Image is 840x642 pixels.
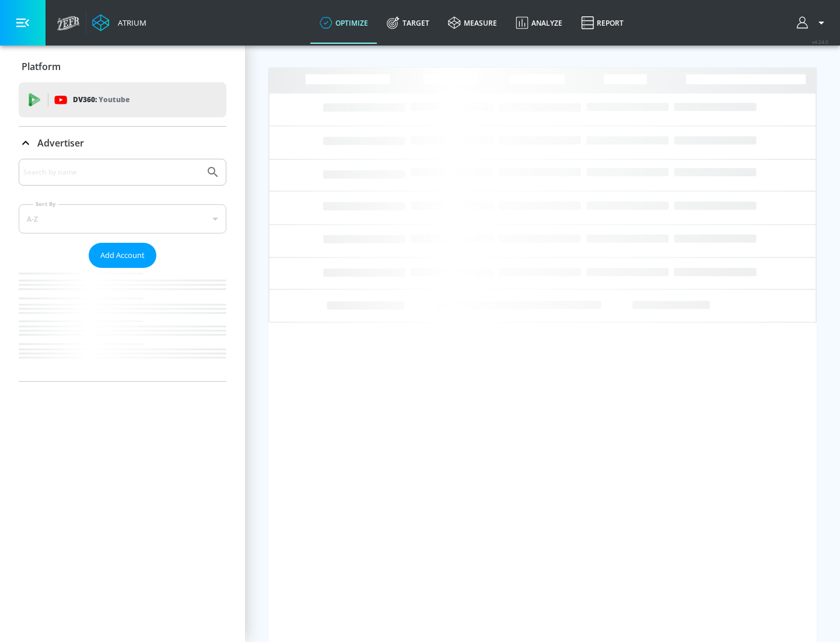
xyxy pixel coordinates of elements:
div: Platform [19,50,226,83]
p: Platform [22,60,61,73]
p: Youtube [99,93,129,106]
input: Search by name [23,165,200,180]
a: Atrium [92,14,146,32]
a: measure [439,2,506,44]
p: Advertiser [37,137,84,149]
div: DV360: Youtube [19,82,226,117]
nav: list of Advertiser [19,268,226,381]
a: optimize [310,2,377,44]
p: DV360: [73,93,129,106]
label: Sort By [33,200,58,208]
div: Advertiser [19,159,226,381]
div: Advertiser [19,127,226,159]
div: A-Z [19,204,226,233]
div: Atrium [113,18,146,28]
a: Report [572,2,633,44]
a: Target [377,2,439,44]
span: v 4.24.0 [812,39,828,45]
span: Add Account [100,249,145,262]
button: Add Account [89,243,156,268]
a: Analyze [506,2,572,44]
